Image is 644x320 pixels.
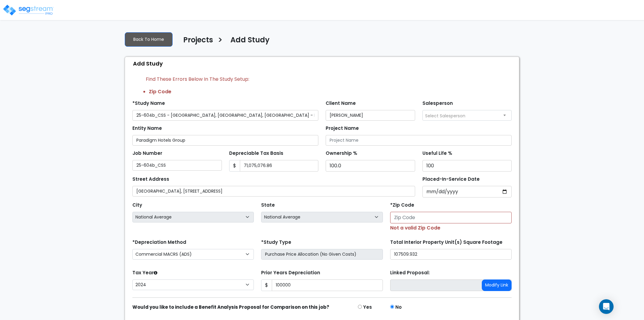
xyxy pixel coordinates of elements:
input: Project Name [326,135,512,146]
span: $ [261,279,272,291]
small: Not a valid Zip Code [390,224,440,231]
label: State [261,202,275,209]
label: Placed-In-Service Date [422,176,480,183]
div: Add Study [128,57,519,70]
label: Total Interior Property Unit(s) Square Footage [390,239,502,246]
input: Zip Code [390,212,512,223]
label: Project Name [326,125,359,132]
input: Useful Life % [422,160,512,172]
a: Projects [179,36,213,48]
label: No [395,304,402,311]
label: *Study Type [261,239,291,246]
input: 0.00 [240,160,319,172]
li: Zip Code [149,88,512,95]
label: Tax Year [132,269,157,276]
label: Linked Proposal: [390,269,430,276]
img: logo_pro_r.png [2,4,54,16]
a: Add Study [226,36,270,48]
input: total square foot [390,249,512,260]
input: Entity Name [132,135,318,146]
label: Client Name [326,100,356,107]
label: Prior Years Depreciation [261,269,320,276]
label: City [132,202,142,209]
label: *Zip Code [390,202,414,209]
label: Job Number [132,150,162,157]
label: Useful Life % [422,150,452,157]
h4: Projects [183,36,213,46]
h3: > [218,35,223,47]
input: Street Address [132,186,415,197]
label: *Study Name [132,100,165,107]
label: Ownership % [326,150,357,157]
input: Client Name [326,110,415,121]
span: $ [229,160,240,172]
input: 0.00 [272,279,383,291]
div: Open Intercom Messenger [599,299,614,314]
input: Ownership % [326,160,415,172]
b: Find these errors below in the Study Setup: [146,76,249,83]
h4: Add Study [230,36,270,46]
span: Select Salesperson [425,113,465,119]
input: Study Name [132,110,318,121]
strong: Would you like to include a Benefit Analysis Proposal for Comparison on this job? [132,304,329,310]
label: Entity Name [132,125,162,132]
label: *Depreciation Method [132,239,186,246]
input: Job Number [132,160,222,171]
label: Depreciable Tax Basis [229,150,283,157]
button: Modify Link [482,279,512,291]
label: Street Address [132,176,169,183]
label: Salesperson [422,100,453,107]
label: Yes [363,304,372,311]
a: Back To Home [125,32,173,47]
